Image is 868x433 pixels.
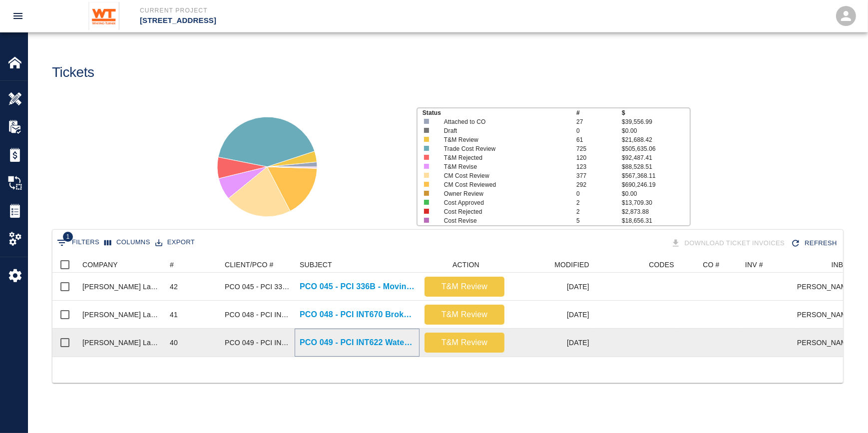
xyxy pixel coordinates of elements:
[798,301,859,329] div: [PERSON_NAME]
[649,257,674,273] div: CODES
[153,235,197,250] button: Export
[444,216,563,225] p: Cost Revise
[622,117,690,126] p: $39,556.99
[225,338,290,348] div: PCO 049 - PCI INT622 Watering due to irrigation delay Part 2
[509,301,594,329] div: [DATE]
[140,6,488,15] p: Current Project
[63,232,73,242] span: 1
[576,126,622,135] p: 0
[225,282,290,292] div: PCO 045 - PCI 336B - Moving Steel Road Plates Cancellation
[622,189,690,198] p: $0.00
[82,257,118,273] div: COMPANY
[622,207,690,216] p: $2,873.88
[669,235,789,252] div: Tickets download in groups of 15
[444,135,563,144] p: T&M Review
[702,325,868,433] iframe: Chat Widget
[576,153,622,162] p: 120
[165,257,220,273] div: #
[576,180,622,189] p: 292
[789,235,841,252] button: Refresh
[300,257,332,273] div: SUBJECT
[789,235,841,252] div: Refresh the list
[622,153,690,162] p: $92,487.41
[225,257,274,273] div: CLIENT/PCO #
[622,108,690,117] p: $
[576,117,622,126] p: 27
[576,162,622,171] p: 123
[576,189,622,198] p: 0
[88,2,120,30] img: Whiting-Turner
[300,309,415,321] a: PCO 048 - PCI INT670 Broken Pavers by other trades Part 2
[622,216,690,225] p: $18,656.31
[300,337,415,349] a: PCO 049 - PCI INT622 Watering due to irrigation delay Part 2
[429,309,500,321] p: T&M Review
[622,126,690,135] p: $0.00
[170,338,178,348] div: 40
[429,281,500,293] p: T&M Review
[423,108,576,117] p: Status
[576,144,622,153] p: 725
[509,273,594,301] div: [DATE]
[444,126,563,135] p: Draft
[102,235,153,250] button: Select columns
[295,257,420,273] div: SUBJECT
[225,310,290,320] div: PCO 048 - PCI INT670 Broken Pavers by other trades Part 2
[703,257,719,273] div: CO #
[622,180,690,189] p: $690,246.19
[54,235,102,251] button: Show filters
[300,281,415,293] a: PCO 045 - PCI 336B - Moving Steel Road Plates Cancellation
[444,180,563,189] p: CM Cost Reviewed
[140,15,488,26] p: [STREET_ADDRESS]
[622,198,690,207] p: $13,709.30
[444,171,563,180] p: CM Cost Review
[509,329,594,357] div: [DATE]
[622,144,690,153] p: $505,635.06
[170,310,178,320] div: 41
[740,257,798,273] div: INV #
[452,257,479,273] div: ACTION
[554,257,589,273] div: MODIFIED
[420,257,509,273] div: ACTION
[832,257,854,273] div: INBOX
[576,216,622,225] p: 5
[798,257,859,273] div: INBOX
[429,337,500,349] p: T&M Review
[576,135,622,144] p: 61
[444,207,563,216] p: Cost Rejected
[594,257,679,273] div: CODES
[444,162,563,171] p: T&M Revise
[220,257,295,273] div: CLIENT/PCO #
[576,171,622,180] p: 377
[622,171,690,180] p: $567,368.11
[622,135,690,144] p: $21,688.42
[444,189,563,198] p: Owner Review
[82,282,160,292] div: Ruppert Landscaping
[170,282,178,292] div: 42
[82,338,160,348] div: Ruppert Landscaping
[444,117,563,126] p: Attached to CO
[444,144,563,153] p: Trade Cost Review
[622,162,690,171] p: $88,528.51
[509,257,594,273] div: MODIFIED
[444,198,563,207] p: Cost Approved
[52,64,94,81] h1: Tickets
[576,207,622,216] p: 2
[77,257,165,273] div: COMPANY
[576,198,622,207] p: 2
[6,4,30,28] button: open drawer
[444,153,563,162] p: T&M Rejected
[82,310,160,320] div: Ruppert Landscaping
[745,257,763,273] div: INV #
[576,108,622,117] p: #
[798,273,859,301] div: [PERSON_NAME]
[679,257,740,273] div: CO #
[170,257,174,273] div: #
